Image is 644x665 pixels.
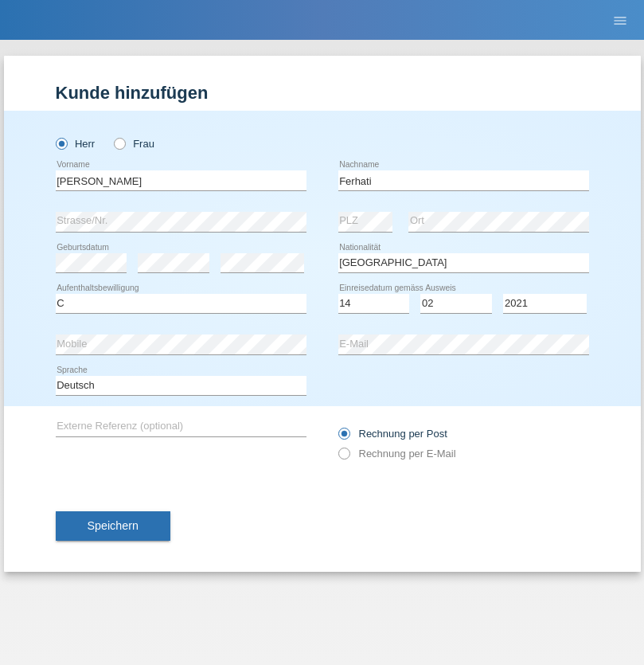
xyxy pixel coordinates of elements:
label: Rechnung per Post [338,428,447,440]
input: Rechnung per E-Mail [338,448,349,467]
input: Frau [114,138,124,148]
h1: Kunde hinzufügen [56,83,589,103]
input: Herr [56,138,66,148]
label: Herr [56,138,96,150]
i: menu [612,13,628,29]
label: Rechnung per E-Mail [338,448,456,460]
input: Rechnung per Post [338,428,349,448]
a: menu [604,15,636,25]
label: Frau [114,138,154,150]
button: Speichern [56,511,170,542]
span: Speichern [88,519,139,532]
